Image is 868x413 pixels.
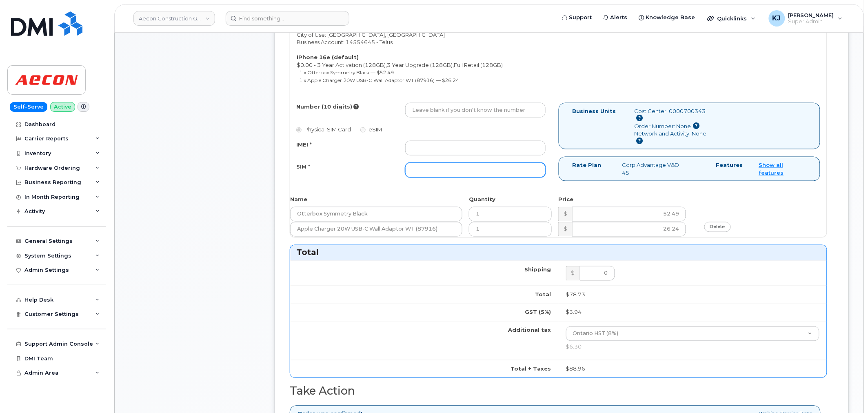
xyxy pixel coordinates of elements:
span: [PERSON_NAME] [788,12,834,18]
h2: Take Action [290,385,827,397]
input: Find something... [226,11,349,26]
span: Support [569,13,592,22]
a: Aecon Construction Group Inc [133,11,215,26]
label: IMEI * [296,141,312,149]
a: Alerts [598,9,633,26]
div: Quicklinks [702,10,761,27]
input: Name [290,207,462,222]
strong: iPhone 16e (default) [297,54,359,60]
div: Cost Center: 0000700343 [635,107,709,122]
input: Physical SIM Card [296,127,302,133]
small: 1 x Apple Charger 20W USB-C Wall Adaptor WT (87916) — $26.24 [300,77,460,83]
label: Rate Plan [573,161,602,169]
label: Business Units [573,107,616,115]
input: Leave blank if you don't know the number [405,103,546,118]
a: Support [557,9,598,26]
div: $ [566,266,580,281]
div: Order Number: None [635,122,709,130]
div: $6.30 [566,343,820,351]
a: Show all features [759,162,784,176]
input: eSIM [360,127,366,133]
small: 1 x Otterbox Symmetry Black — $52.49 [300,69,394,75]
label: eSIM [360,126,382,133]
span: KJ [773,13,781,23]
label: Total + Taxes [511,365,551,373]
label: Additional tax [508,326,551,334]
input: Name [290,222,462,237]
div: [PERSON_NAME] City of Use: [GEOGRAPHIC_DATA], [GEOGRAPHIC_DATA] Business Account: 14554645 - Telu... [290,8,559,88]
label: Price [558,196,573,204]
a: delete [704,222,731,232]
label: Physical SIM Card [296,126,351,133]
label: Number (10 digits) [296,103,352,111]
div: $ [558,207,572,222]
span: Knowledge Base [646,13,695,22]
label: GST (5%) [525,309,551,316]
span: $88.96 [566,366,586,372]
span: $78.73 [566,291,586,298]
label: Quantity [469,196,495,204]
label: Features [716,161,743,169]
a: Knowledge Base [633,9,701,26]
label: SIM * [296,163,310,171]
div: Corp Advantage V&D 45 [616,161,685,176]
h3: Total [296,247,821,258]
span: Super Admin [788,18,834,25]
span: Alerts [610,13,628,22]
span: Quicklinks [717,15,747,22]
div: Network and Activity: None [635,130,709,145]
div: $ [558,222,572,237]
span: $3.94 [566,309,582,315]
div: Kobe Justice [763,10,848,27]
label: Shipping [525,266,551,274]
label: Total [535,291,551,299]
label: Name [290,196,307,204]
